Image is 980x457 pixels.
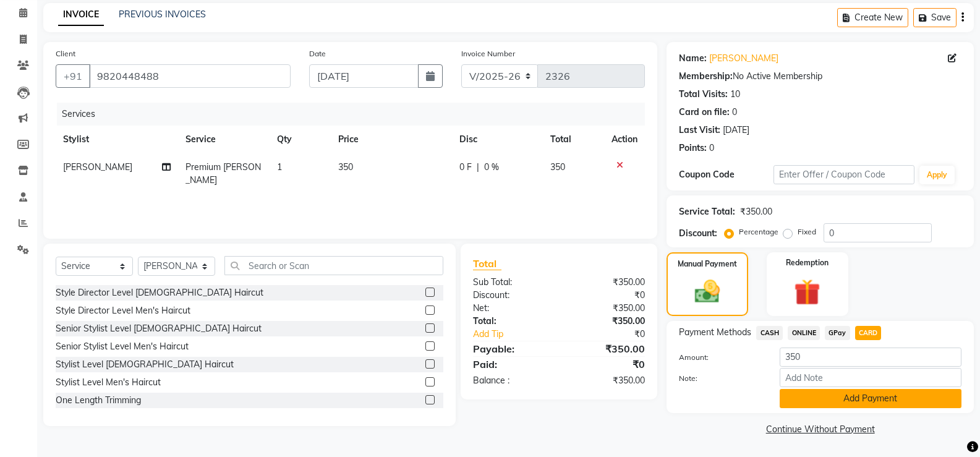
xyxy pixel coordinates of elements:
[679,106,730,119] div: Card on file:
[224,256,443,275] input: Search or Scan
[464,357,559,372] div: Paid:
[773,165,914,184] input: Enter Offer / Coupon Code
[913,8,957,27] button: Save
[464,302,559,315] div: Net:
[730,88,740,101] div: 10
[464,328,575,341] a: Add Tip
[56,126,178,153] th: Stylist
[855,326,882,340] span: CARD
[756,326,783,340] span: CASH
[679,326,751,339] span: Payment Methods
[178,126,270,153] th: Service
[56,286,263,299] div: Style Director Level [DEMOGRAPHIC_DATA] Haircut
[477,161,479,174] span: |
[798,226,816,237] label: Fixed
[559,374,654,387] div: ₹350.00
[270,126,331,153] th: Qty
[57,103,654,126] div: Services
[732,106,737,119] div: 0
[473,257,501,270] span: Total
[464,289,559,302] div: Discount:
[670,373,770,384] label: Note:
[670,352,770,363] label: Amount:
[679,52,707,65] div: Name:
[459,161,472,174] span: 0 F
[464,341,559,356] div: Payable:
[309,48,326,59] label: Date
[277,161,282,173] span: 1
[687,277,728,306] img: _cash.svg
[825,326,850,340] span: GPay
[679,124,720,137] div: Last Visit:
[58,4,104,26] a: INVOICE
[669,423,971,436] a: Continue Without Payment
[56,304,190,317] div: Style Director Level Men's Haircut
[550,161,565,173] span: 350
[56,340,189,353] div: Senior Stylist Level Men's Haircut
[452,126,543,153] th: Disc
[679,88,728,101] div: Total Visits:
[679,205,735,218] div: Service Total:
[56,394,141,407] div: One Length Trimming
[780,389,961,408] button: Add Payment
[56,358,234,371] div: Stylist Level [DEMOGRAPHIC_DATA] Haircut
[464,315,559,328] div: Total:
[604,126,645,153] th: Action
[780,348,961,367] input: Amount
[559,315,654,328] div: ₹350.00
[185,161,261,186] span: Premium [PERSON_NAME]
[679,70,733,83] div: Membership:
[484,161,499,174] span: 0 %
[56,64,90,88] button: +91
[679,168,773,181] div: Coupon Code
[709,52,778,65] a: [PERSON_NAME]
[543,126,604,153] th: Total
[89,64,291,88] input: Search by Name/Mobile/Email/Code
[679,142,707,155] div: Points:
[331,126,452,153] th: Price
[559,276,654,289] div: ₹350.00
[464,374,559,387] div: Balance :
[56,322,262,335] div: Senior Stylist Level [DEMOGRAPHIC_DATA] Haircut
[679,227,717,240] div: Discount:
[338,161,353,173] span: 350
[559,341,654,356] div: ₹350.00
[723,124,749,137] div: [DATE]
[679,70,961,83] div: No Active Membership
[559,289,654,302] div: ₹0
[575,328,654,341] div: ₹0
[56,48,75,59] label: Client
[788,326,820,340] span: ONLINE
[780,368,961,387] input: Add Note
[559,302,654,315] div: ₹350.00
[919,166,955,184] button: Apply
[740,205,772,218] div: ₹350.00
[464,276,559,289] div: Sub Total:
[786,276,829,309] img: _gift.svg
[786,257,829,268] label: Redemption
[837,8,908,27] button: Create New
[559,357,654,372] div: ₹0
[461,48,515,59] label: Invoice Number
[63,161,132,173] span: [PERSON_NAME]
[709,142,714,155] div: 0
[678,258,737,270] label: Manual Payment
[119,9,206,20] a: PREVIOUS INVOICES
[56,376,161,389] div: Stylist Level Men's Haircut
[739,226,778,237] label: Percentage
